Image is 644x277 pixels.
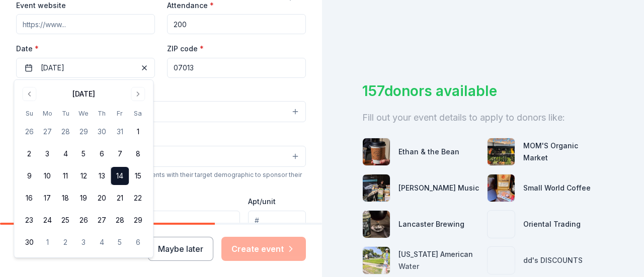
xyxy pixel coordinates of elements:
img: photo for Small World Coffee [488,174,515,202]
button: 16 [20,189,38,207]
img: photo for Alfred Music [363,174,390,202]
button: Maybe later [148,237,213,261]
button: 8 [129,145,147,163]
label: Attendance [167,1,214,11]
button: 29 [129,211,147,229]
label: Date [16,44,155,54]
div: Lancaster Brewing [398,218,464,230]
div: MOM'S Organic Market [523,140,604,164]
img: photo for Ethan & the Bean [363,138,390,165]
button: 22 [129,189,147,207]
button: 28 [111,211,129,229]
button: 5 [74,145,93,163]
button: Go to previous month [22,87,36,101]
button: 18 [56,189,74,207]
button: 2 [56,233,74,251]
input: 12345 (U.S. only) [167,58,306,78]
button: 9 [20,167,38,185]
button: 5 [111,233,129,251]
button: [DATE] [16,58,155,78]
button: 1 [38,233,56,251]
button: 12 [74,167,93,185]
th: Wednesday [74,108,93,119]
button: 23 [20,211,38,229]
button: 4 [93,233,111,251]
label: Apt/unit [248,197,276,207]
img: photo for Oriental Trading [488,211,515,238]
div: Fill out your event details to apply to donors like: [362,110,604,126]
button: 21 [111,189,129,207]
div: 157 donors available [362,80,604,102]
button: 20 [93,189,111,207]
button: 27 [93,211,111,229]
button: 27 [38,123,56,141]
div: [DATE] [72,88,95,100]
input: https://www... [16,14,155,34]
button: 6 [129,233,147,251]
button: 3 [74,233,93,251]
label: ZIP code [167,44,204,54]
button: 28 [56,123,74,141]
button: Select [16,146,306,167]
input: 20 [167,14,306,34]
button: 26 [74,211,93,229]
th: Thursday [93,108,111,119]
div: Ethan & the Bean [398,146,459,158]
button: 14 [111,167,129,185]
button: 30 [93,123,111,141]
label: Event website [16,1,66,11]
button: Select [16,101,306,122]
button: 6 [93,145,111,163]
button: 17 [38,189,56,207]
button: 10 [38,167,56,185]
button: Go to next month [131,87,145,101]
button: 30 [20,233,38,251]
button: 4 [56,145,74,163]
img: photo for MOM'S Organic Market [488,138,515,165]
button: 15 [129,167,147,185]
img: photo for Lancaster Brewing [363,211,390,238]
button: 2 [20,145,38,163]
button: 24 [38,211,56,229]
input: # [248,211,306,231]
div: [PERSON_NAME] Music [398,182,479,194]
button: 19 [74,189,93,207]
th: Friday [111,108,129,119]
th: Saturday [129,108,147,119]
div: Oriental Trading [523,218,581,230]
button: 7 [111,145,129,163]
button: 1 [129,123,147,141]
button: 26 [20,123,38,141]
button: 31 [111,123,129,141]
th: Sunday [20,108,38,119]
th: Monday [38,108,56,119]
button: 13 [93,167,111,185]
div: Small World Coffee [523,182,591,194]
th: Tuesday [56,108,74,119]
div: We use this information to help brands find events with their target demographic to sponsor their... [16,171,306,187]
button: 3 [38,145,56,163]
button: 29 [74,123,93,141]
button: 11 [56,167,74,185]
button: 25 [56,211,74,229]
